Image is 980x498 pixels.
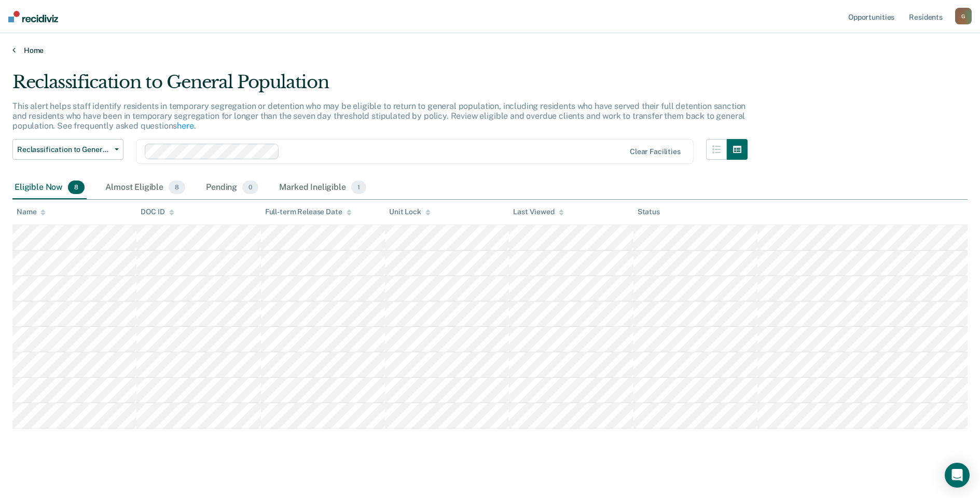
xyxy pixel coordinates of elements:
div: Eligible Now8 [12,176,87,199]
p: This alert helps staff identify residents in temporary segregation or detention who may be eligib... [12,101,746,131]
div: Open Intercom Messenger [945,463,970,488]
div: Status [638,208,660,216]
a: Home [12,46,968,55]
div: Unit Lock [389,208,431,216]
span: 1 [351,181,366,194]
div: Marked Ineligible1 [277,176,368,199]
div: Last Viewed [513,208,563,216]
span: 0 [242,181,258,194]
a: here [177,121,194,131]
div: Name [17,208,46,216]
button: G [955,8,972,24]
span: 8 [169,181,185,194]
div: Clear facilities [630,147,681,156]
span: Reclassification to General Population [17,145,111,154]
div: DOC ID [141,208,174,216]
div: Reclassification to General Population [12,72,748,101]
button: Reclassification to General Population [12,139,123,160]
div: Pending0 [204,176,260,199]
div: Full-term Release Date [265,208,352,216]
div: Almost Eligible8 [103,176,187,199]
img: Recidiviz [8,11,58,22]
span: 8 [68,181,85,194]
